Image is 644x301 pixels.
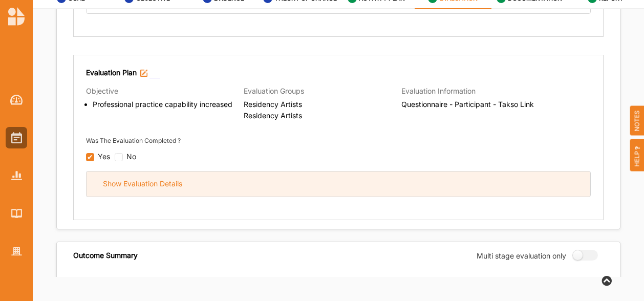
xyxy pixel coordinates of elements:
img: Organisation [11,247,22,256]
span: Residency Artists [244,100,401,109]
span: Evaluation Information [401,87,476,95]
img: logo [8,7,25,26]
a: Dashboard [6,89,27,111]
span: Evaluation Groups [244,87,304,95]
li: Professional practice capability increased [93,100,244,109]
img: Reports [11,171,22,180]
img: Activities [11,132,22,143]
label: Evaluation Plan [86,68,137,78]
img: Dashboard [10,95,23,105]
span: Objective [86,87,118,95]
a: Activities [6,127,27,148]
div: Outcome Summary [73,250,138,261]
span: Questionnaire - Participant - Takso Link [401,100,559,109]
div: Yes [98,152,110,162]
a: Reports [6,165,27,186]
div: No [126,152,136,162]
span: Residency Artists [244,111,401,120]
div: Show Evaluation Details [103,179,182,188]
a: Organisation [6,241,27,262]
label: Was The Evaluation Completed ? [86,137,181,145]
img: Library [11,209,22,218]
img: icon [140,70,147,77]
a: Library [6,203,27,224]
label: Multi stage evaluation only [477,251,566,261]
